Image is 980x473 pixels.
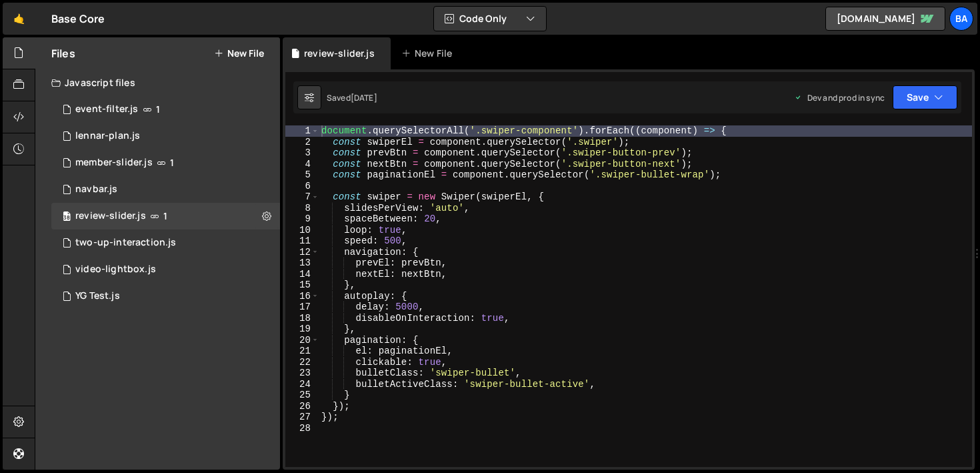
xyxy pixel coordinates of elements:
div: event-filter.js [75,103,138,115]
div: 15790/42338.js [51,283,280,310]
div: 15 [285,280,319,291]
div: YG Test.js [75,290,120,302]
div: 20 [285,335,319,346]
div: New File [401,47,457,60]
div: 16 [285,291,319,302]
div: Javascript files [35,69,280,96]
button: Save [893,85,957,109]
div: Dev and prod in sync [794,92,885,103]
div: 25 [285,390,319,401]
div: 14 [285,269,319,280]
span: 1 [156,104,160,115]
div: 23 [285,368,319,379]
div: member-slider.js [75,157,153,169]
span: 38 [63,212,71,223]
div: 18 [285,313,319,324]
div: 21 [285,346,319,357]
div: 1 [285,125,319,137]
div: 15790/44139.js [51,96,280,123]
button: Code Only [434,7,546,31]
div: 19 [285,324,319,335]
button: New File [214,48,264,59]
div: 8 [285,203,319,214]
div: 26 [285,401,319,412]
a: [DOMAIN_NAME] [825,7,945,31]
div: 22 [285,357,319,368]
div: 5 [285,169,319,181]
a: Ba [949,7,973,31]
div: 9 [285,213,319,225]
div: 11 [285,235,319,247]
div: 15790/44138.js [51,203,280,229]
div: 27 [285,412,319,423]
div: navbar.js [75,183,117,195]
div: 7 [285,191,319,203]
div: [DATE] [351,92,377,103]
div: 3 [285,147,319,159]
div: 10 [285,225,319,236]
span: 1 [163,211,167,221]
div: 12 [285,247,319,258]
div: 4 [285,159,319,170]
div: 15790/46151.js [51,123,280,149]
div: 15790/44133.js [51,149,280,176]
div: 24 [285,379,319,390]
div: 13 [285,258,319,269]
div: 28 [285,423,319,434]
div: review-slider.js [304,47,375,60]
span: 1 [170,157,174,168]
a: 🤙 [3,3,35,35]
div: 17 [285,302,319,313]
div: two-up-interaction.js [75,237,176,249]
div: Saved [327,92,377,103]
div: review-slider.js [75,210,146,222]
div: 6 [285,181,319,192]
div: 15790/44982.js [51,176,280,203]
div: Base Core [51,11,105,27]
div: 15790/44770.js [51,229,280,256]
div: 2 [285,137,319,148]
div: video-lightbox.js [75,264,156,276]
h2: Files [51,46,75,61]
div: lennar-plan.js [75,130,140,142]
div: 15790/44778.js [51,256,280,283]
